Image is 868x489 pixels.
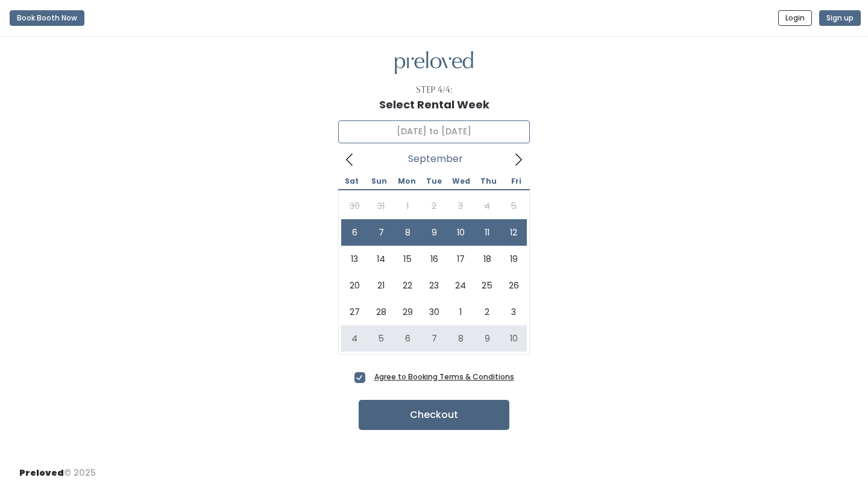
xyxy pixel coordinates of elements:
span: September 27, 2025 [341,299,368,325]
span: October 2, 2025 [474,299,500,325]
span: September 25, 2025 [474,272,500,299]
span: October 1, 2025 [447,299,474,325]
span: October 9, 2025 [474,325,500,352]
span: September 21, 2025 [368,272,394,299]
span: September 8, 2025 [394,219,421,246]
span: Preloved [19,467,64,479]
span: September 24, 2025 [447,272,474,299]
div: Step 4/4: [416,84,453,96]
span: September 20, 2025 [341,272,368,299]
a: Agree to Booking Terms & Conditions [374,372,514,382]
span: September 10, 2025 [447,219,474,246]
span: September 19, 2025 [500,246,527,272]
button: Book Booth Now [10,10,84,26]
span: September 26, 2025 [500,272,527,299]
a: Book Booth Now [10,5,84,31]
span: October 6, 2025 [394,325,421,352]
span: September 13, 2025 [341,246,368,272]
span: September 9, 2025 [421,219,447,246]
span: September 12, 2025 [500,219,527,246]
span: September 29, 2025 [394,299,421,325]
img: preloved logo [395,51,473,75]
span: Mon [393,178,420,185]
button: Login [778,10,812,26]
span: September 7, 2025 [368,219,394,246]
input: Select week [338,120,530,143]
span: Wed [448,178,475,185]
span: Sun [365,178,392,185]
span: Tue [420,178,447,185]
span: September 15, 2025 [394,246,421,272]
span: September 22, 2025 [394,272,421,299]
span: September 18, 2025 [474,246,500,272]
span: October 8, 2025 [447,325,474,352]
span: October 3, 2025 [500,299,527,325]
span: September 16, 2025 [421,246,447,272]
span: September 14, 2025 [368,246,394,272]
span: September [408,157,463,161]
span: September 23, 2025 [421,272,447,299]
button: Sign up [819,10,861,26]
span: September 11, 2025 [474,219,500,246]
button: Checkout [359,400,509,430]
span: September 6, 2025 [341,219,368,246]
span: September 28, 2025 [368,299,394,325]
span: September 17, 2025 [447,246,474,272]
span: October 10, 2025 [500,325,527,352]
span: September 30, 2025 [421,299,447,325]
div: © 2025 [19,457,96,479]
span: October 4, 2025 [341,325,368,352]
span: Fri [503,178,530,185]
h1: Select Rental Week [379,99,489,111]
span: October 5, 2025 [368,325,394,352]
span: Sat [338,178,365,185]
span: October 7, 2025 [421,325,447,352]
span: Thu [475,178,502,185]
